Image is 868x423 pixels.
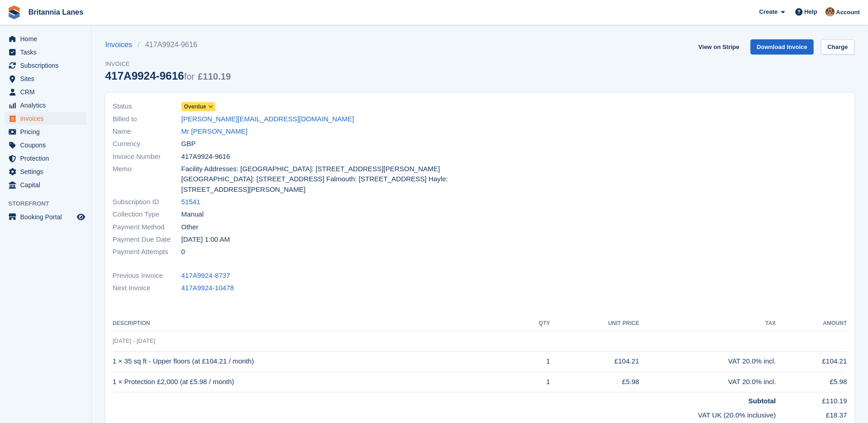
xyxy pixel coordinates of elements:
[181,283,234,293] a: 417A9924-10478
[113,351,518,372] td: 1 × 35 sq ft - Upper floors (at £104.21 / month)
[776,372,847,392] td: £5.98
[639,356,776,367] div: VAT 20.0% incl.
[749,397,776,405] strong: Subtotal
[5,59,86,72] a: menu
[20,165,75,178] span: Settings
[518,351,550,372] td: 1
[198,71,231,81] span: £110.19
[550,351,639,372] td: £104.21
[5,165,86,178] a: menu
[113,222,181,233] span: Payment Method
[105,39,231,50] nav: breadcrumbs
[550,372,639,392] td: £5.98
[181,152,230,162] span: 417A9924-9616
[5,139,86,152] a: menu
[5,33,86,45] a: menu
[20,112,75,125] span: Invoices
[113,126,181,137] span: Name
[20,86,75,98] span: CRM
[113,197,181,207] span: Subscription ID
[20,125,75,138] span: Pricing
[5,211,86,223] a: menu
[181,209,204,220] span: Manual
[518,316,550,331] th: QTY
[5,86,86,98] a: menu
[113,407,776,421] td: VAT UK (20.0% inclusive)
[776,316,847,331] th: Amount
[20,59,75,72] span: Subscriptions
[20,179,75,191] span: Capital
[113,271,181,281] span: Previous Invoice
[113,234,181,245] span: Payment Due Date
[5,99,86,112] a: menu
[759,7,777,16] span: Create
[181,197,200,207] a: 51541
[75,211,86,222] a: Preview store
[181,164,474,195] span: Facility Addresses: [GEOGRAPHIC_DATA]: [STREET_ADDRESS][PERSON_NAME] [GEOGRAPHIC_DATA]: [STREET_A...
[825,7,835,16] img: Admin
[20,152,75,165] span: Protection
[20,139,75,152] span: Coupons
[5,152,86,165] a: menu
[184,71,194,81] span: for
[113,209,181,220] span: Collection Type
[639,377,776,387] div: VAT 20.0% incl.
[105,70,231,82] div: 417A9924-9616
[181,271,230,281] a: 417A9924-8737
[5,72,86,85] a: menu
[113,337,155,344] span: [DATE] - [DATE]
[5,112,86,125] a: menu
[776,351,847,372] td: £104.21
[518,372,550,392] td: 1
[5,179,86,191] a: menu
[20,72,75,85] span: Sites
[5,46,86,59] a: menu
[181,247,185,257] span: 0
[184,103,206,111] span: Overdue
[113,316,518,331] th: Description
[113,164,181,195] span: Memo
[695,39,743,54] a: View on Stripe
[113,283,181,293] span: Next Invoice
[105,60,231,69] span: Invoice
[804,7,817,16] span: Help
[550,316,639,331] th: Unit Price
[7,5,21,19] img: stora-icon-8386f47178a22dfd0bd8f6a31ec36ba5ce8667c1dd55bd0f319d3a0aa187defe.svg
[113,139,181,149] span: Currency
[8,199,91,208] span: Storefront
[181,126,248,137] a: Mr [PERSON_NAME]
[20,46,75,59] span: Tasks
[776,407,847,421] td: £18.37
[836,8,860,17] span: Account
[776,392,847,407] td: £110.19
[113,372,518,392] td: 1 × Protection £2,000 (at £5.98 / month)
[113,101,181,112] span: Status
[25,5,87,20] a: Britannia Lanes
[181,222,199,233] span: Other
[20,99,75,112] span: Analytics
[20,33,75,45] span: Home
[181,139,196,149] span: GBP
[181,101,215,112] a: Overdue
[821,39,854,54] a: Charge
[750,39,814,54] a: Download Invoice
[113,152,181,162] span: Invoice Number
[181,234,230,245] time: 2025-07-02 00:00:00 UTC
[181,114,354,125] a: [PERSON_NAME][EMAIL_ADDRESS][DOMAIN_NAME]
[20,211,75,223] span: Booking Portal
[105,39,138,50] a: Invoices
[5,125,86,138] a: menu
[113,114,181,125] span: Billed to
[113,247,181,257] span: Payment Attempts
[639,316,776,331] th: Tax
